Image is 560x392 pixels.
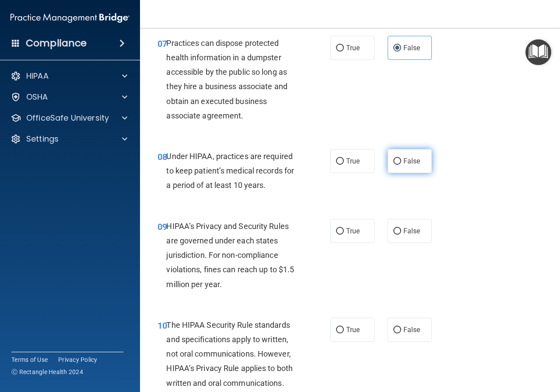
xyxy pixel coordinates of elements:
span: False [403,44,420,52]
span: False [403,157,420,165]
span: HIPAA’s Privacy and Security Rules are governed under each states jurisdiction. For non-complianc... [166,222,294,289]
input: True [336,45,344,52]
a: Terms of Use [11,355,48,364]
h4: Compliance [26,37,87,49]
span: False [403,326,420,334]
span: Practices can dispose protected health information in a dumpster accessible by the public so long... [166,38,287,120]
input: False [393,228,401,235]
span: 08 [157,152,167,162]
p: Settings [26,134,59,144]
span: False [403,227,420,235]
span: True [346,157,360,165]
img: PMB logo [10,9,129,27]
iframe: Drift Widget Chat Controller [409,330,549,365]
span: True [346,227,360,235]
a: OfficeSafe University [10,113,127,123]
a: HIPAA [10,71,127,81]
a: Privacy Policy [58,355,98,364]
input: False [393,158,401,165]
input: True [336,228,344,235]
p: OSHA [26,92,48,102]
input: False [393,45,401,52]
p: HIPAA [26,71,49,81]
span: 10 [157,320,167,331]
span: True [346,44,360,52]
a: Settings [10,134,127,144]
span: Under HIPAA, practices are required to keep patient’s medical records for a period of at least 10... [166,152,294,190]
input: False [393,327,401,333]
input: True [336,327,344,333]
a: OSHA [10,92,127,102]
span: 07 [157,38,167,49]
span: The HIPAA Security Rule standards and specifications apply to written, not oral communications. H... [166,320,293,388]
button: Open Resource Center [525,39,551,65]
input: True [336,158,344,165]
span: 09 [157,222,167,232]
span: Ⓒ Rectangle Health 2024 [11,368,83,376]
span: True [346,326,360,334]
p: OfficeSafe University [26,113,109,123]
